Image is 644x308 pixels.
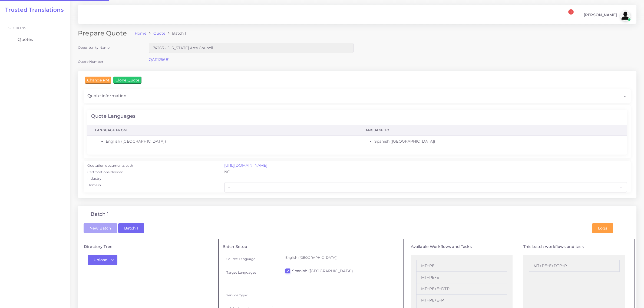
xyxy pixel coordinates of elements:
[87,176,101,181] label: Industry
[87,125,356,136] th: Language From
[568,9,574,15] span: 1
[374,139,619,144] li: Spanish ([GEOGRAPHIC_DATA])
[118,223,144,233] button: Batch 1
[416,272,507,283] li: MT+PE+E
[8,26,26,30] span: Sections
[1,6,64,13] a: Trusted Translations
[84,223,117,233] button: New Batch
[416,260,507,272] li: MT+PE
[223,244,399,249] h5: Batch Setup
[85,77,111,84] input: Change PM
[592,223,613,233] button: Logs
[88,255,117,265] button: Upload
[224,163,267,168] a: [URL][DOMAIN_NAME]
[87,183,101,188] label: Domain
[106,139,348,144] li: English ([GEOGRAPHIC_DATA])
[165,31,186,36] li: Batch 1
[563,12,573,19] a: 1
[91,211,109,217] h4: Batch 1
[78,45,110,50] label: Opportunity Name
[153,31,166,36] a: Quote
[84,244,214,249] h5: Directory Tree
[78,59,103,64] label: Quote Number
[529,260,620,272] li: MT+PE+E+DTP+P
[84,89,631,103] div: Quote information
[416,295,507,306] li: MT+PE+E+P
[411,244,513,249] h5: Available Workflows and Tasks
[78,30,131,37] h2: Prepare Quote
[87,93,126,99] span: Quote information
[523,244,625,249] h5: This batch workflows and task
[226,293,248,297] label: Service Type:
[598,226,607,231] span: Logs
[87,170,123,175] label: Certifications Needed
[584,13,617,17] span: [PERSON_NAME]
[220,169,631,176] div: NO
[581,10,633,21] a: [PERSON_NAME]avatar
[226,270,256,275] label: Target Languages
[292,268,353,274] label: Spanish ([GEOGRAPHIC_DATA])
[285,255,396,260] p: English ([GEOGRAPHIC_DATA])
[113,77,141,84] input: Clone Quote
[91,113,136,119] h4: Quote Languages
[226,257,255,261] label: Source Language
[4,34,66,45] a: Quotes
[416,283,507,295] li: MT+PE+E+DTP
[84,225,117,230] a: New Batch
[620,10,631,21] img: avatar
[135,31,147,36] a: Home
[356,125,627,136] th: Language To
[87,163,133,168] label: Quotation documents path
[18,37,33,42] span: Quotes
[118,225,144,230] a: Batch 1
[149,57,170,62] a: QAR125681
